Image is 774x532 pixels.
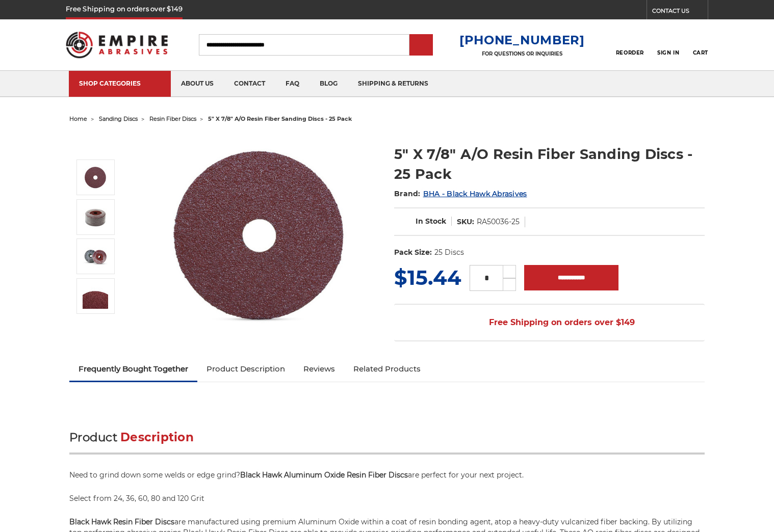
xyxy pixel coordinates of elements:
[83,204,108,230] img: 5" X 7/8" A/O Resin Fiber Sanding Discs - 25 Pack
[149,115,196,122] a: resin fiber discs
[275,71,309,97] a: faq
[434,247,464,258] dd: 25 Discs
[69,470,705,481] p: Need to grind down some welds or edge grind? are perfect for your next project.
[69,115,87,122] a: home
[171,71,224,97] a: about us
[616,34,644,56] a: Reorder
[457,217,474,227] dt: SKU:
[79,79,161,87] div: SHOP CATEGORIES
[394,265,461,290] span: $15.44
[240,470,408,480] strong: Black Hawk Aluminum Oxide Resin Fiber Discs
[69,358,197,380] a: Frequently Bought Together
[616,49,644,56] span: Reorder
[69,517,174,526] strong: Black Hawk Resin Fiber Discs
[99,115,138,122] a: sanding discs
[394,247,432,258] dt: Pack Size:
[459,50,585,57] p: FOR QUESTIONS OR INQUIRIES
[693,49,708,56] span: Cart
[394,144,705,184] h1: 5" X 7/8" A/O Resin Fiber Sanding Discs - 25 Pack
[83,244,108,269] img: 5" X 7/8" A/O Resin Fiber Sanding Discs - 25 Pack
[411,35,431,56] input: Submit
[224,71,275,97] a: contact
[157,134,361,336] img: 5 inch aluminum oxide resin fiber disc
[309,71,348,97] a: blog
[348,71,438,97] a: shipping & returns
[423,189,527,198] a: BHA - Black Hawk Abrasives
[652,5,708,19] a: CONTACT US
[66,25,168,65] img: Empire Abrasives
[69,493,705,504] p: Select from 24, 36, 60, 80 and 120 Grit
[120,430,194,444] span: Description
[344,358,430,380] a: Related Products
[197,358,294,380] a: Product Description
[416,217,446,226] span: In Stock
[208,115,352,122] span: 5" x 7/8" a/o resin fiber sanding discs - 25 pack
[394,189,421,198] span: Brand:
[294,358,344,380] a: Reviews
[465,312,635,333] span: Free Shipping on orders over $149
[83,165,108,190] img: 5 inch aluminum oxide resin fiber disc
[459,33,585,47] a: [PHONE_NUMBER]
[69,430,117,444] span: Product
[477,217,520,227] dd: RA50036-25
[693,34,708,56] a: Cart
[657,49,679,56] span: Sign In
[83,283,108,309] img: 5" X 7/8" A/O Resin Fiber Sanding Discs - 25 Pack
